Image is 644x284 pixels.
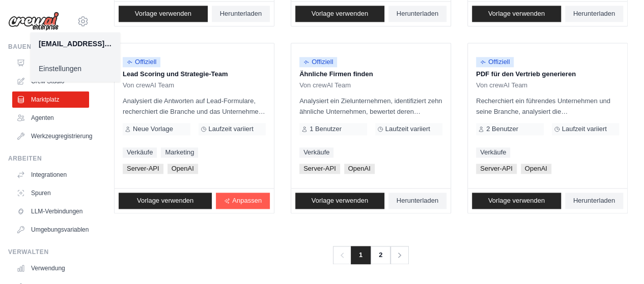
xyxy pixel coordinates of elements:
a: Integrationen [12,167,89,183]
font: Verkäufe [127,148,153,156]
font: Server-API [303,165,336,172]
a: Vorlage verwenden [295,6,384,22]
font: PDF für den Vertrieb generieren [476,70,576,78]
a: 2 [370,246,390,264]
font: Vorlage verwenden [137,197,193,204]
font: Herunterladen [573,10,615,17]
font: Herunterladen [573,197,615,204]
font: Server-API [480,165,513,172]
font: Neue Vorlage [133,125,173,133]
a: Verkäufe [123,147,157,157]
font: Analysiert die Antworten auf Lead-Formulare, recherchiert die Branche und das Unternehmen des Lea... [123,97,265,201]
font: 2 Benutzer [486,125,518,133]
font: OpenAI [172,165,194,172]
a: Herunterladen [212,6,270,22]
font: Von crewAI Team [123,81,174,89]
a: Vorlage verwenden [472,193,561,209]
font: Herunterladen [397,10,438,17]
a: Marketing [161,147,198,157]
font: Verwalten [8,248,49,256]
font: Lead Scoring und Strategie-Team [123,70,228,78]
a: Vorlage verwenden [119,6,208,22]
a: Vorlage verwenden [295,193,384,209]
a: Umgebungsvariablen [12,222,89,238]
a: Einstellungen [31,59,120,78]
font: Vorlage verwenden [312,197,368,204]
font: Herunterladen [220,10,262,17]
font: 1 Benutzer [310,125,342,133]
a: Werkzeugregistrierung [12,128,89,144]
font: Herunterladen [397,197,438,204]
font: Verwendung [31,265,65,272]
font: Laufzeit variiert [562,125,607,133]
a: Crew Studio [12,73,89,89]
font: Verkäufe [480,148,506,156]
a: Herunterladen [565,6,623,22]
font: Recherchiert ein führendes Unternehmen und seine Branche, analysiert die Produktausrichtung und e... [476,97,618,180]
a: Vorlage verwenden [119,193,212,209]
font: Agenten [31,114,54,121]
font: Laufzeit variiert [209,125,254,133]
font: Anpassen [232,197,262,204]
font: Analysiert ein Zielunternehmen, identifiziert zehn ähnliche Unternehmen, bewertet deren Ähnlichke... [299,97,442,159]
a: Verkäufe [299,147,333,157]
font: Offiziell [135,58,156,66]
font: Integrationen [31,171,67,178]
font: Bauen [8,43,32,50]
font: Verkäufe [303,148,329,156]
a: Agenten [12,110,89,126]
font: Von crewAI Team [299,81,351,89]
a: Herunterladen [388,193,446,209]
font: Vorlage verwenden [135,10,191,17]
a: Herunterladen [388,6,446,22]
font: Spuren [31,190,51,197]
font: Vorlage verwenden [488,197,545,204]
font: LLM-Verbindungen [31,208,82,215]
a: Automatisierungen [12,55,89,71]
font: [EMAIL_ADDRESS][DOMAIN_NAME] [39,40,163,48]
nav: Pagination [333,246,409,264]
font: Vorlage verwenden [312,10,368,17]
a: Verwendung [12,260,89,276]
font: Marketing [165,148,194,156]
font: Einstellungen [39,65,81,73]
font: OpenAI [348,165,371,172]
a: Anpassen [216,193,270,209]
font: Werkzeugregistrierung [31,133,93,140]
a: Marktplatz [12,91,89,108]
font: Vorlage verwenden [488,10,545,17]
font: OpenAI [525,165,547,172]
font: Offiziell [312,58,333,66]
img: Logo [8,12,59,31]
a: LLM-Verbindungen [12,203,89,219]
a: Vorlage verwenden [472,6,561,22]
font: Arbeiten [8,155,42,162]
font: 2 [379,251,382,259]
font: 1 [359,251,362,259]
font: Ähnliche Firmen finden [299,70,373,78]
font: Server-API [127,165,159,172]
font: Umgebungsvariablen [31,226,89,233]
font: Marktplatz [31,96,59,103]
font: Offiziell [488,58,510,66]
a: Spuren [12,185,89,201]
a: Verkäufe [476,147,510,157]
a: Herunterladen [565,193,623,209]
font: Laufzeit variiert [385,125,430,133]
font: Von crewAI Team [476,81,527,89]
